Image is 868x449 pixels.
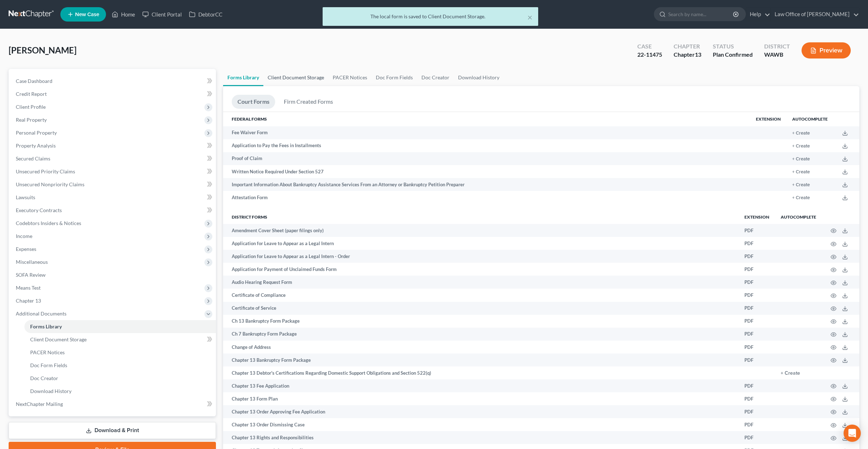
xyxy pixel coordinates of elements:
[223,224,739,237] td: Amendment Cover Sheet (paper filings only)
[223,328,739,341] td: Ch 7 Bankruptcy Form Package
[713,51,753,59] div: Plan Confirmed
[792,196,810,200] button: + Create
[764,42,790,51] div: District
[775,210,822,224] th: Autocomplete
[739,289,775,301] td: PDF
[750,112,786,126] th: Extension
[16,142,56,149] span: Property Analysis
[223,178,750,191] td: Important Information About Bankruptcy Assistance Services From an Attorney or Bankruptcy Petitio...
[10,398,216,411] a: NextChapter Mailing
[739,431,775,444] td: PDF
[263,69,328,86] a: Client Document Storage
[9,45,77,55] span: [PERSON_NAME]
[16,220,81,226] span: Codebtors Insiders & Notices
[10,204,216,217] a: Executory Contracts
[739,210,775,224] th: Extension
[223,392,739,405] td: Chapter 13 Form Plan
[223,152,750,165] td: Proof of Claim
[764,51,790,59] div: WAWB
[454,69,504,86] a: Download History
[713,42,753,51] div: Status
[16,155,50,162] span: Secured Claims
[223,237,739,250] td: Application for Leave to Appear as a Legal Intern
[781,371,800,376] button: + Create
[24,385,216,398] a: Download History
[792,157,810,162] button: + Create
[223,263,739,276] td: Application for Payment of Unclaimed Funds Form
[223,112,750,126] th: Federal Forms
[16,91,47,97] span: Credit Report
[739,276,775,289] td: PDF
[24,320,216,333] a: Forms Library
[223,289,739,301] td: Certificate of Compliance
[16,246,36,252] span: Expenses
[16,181,84,187] span: Unsecured Nonpriority Claims
[16,130,57,136] span: Personal Property
[792,170,810,174] button: + Create
[10,268,216,281] a: SOFA Review
[739,392,775,405] td: PDF
[30,362,67,368] span: Doc Form Fields
[9,422,216,439] a: Download & Print
[24,359,216,372] a: Doc Form Fields
[223,379,739,392] td: Chapter 13 Fee Application
[223,405,739,418] td: Chapter 13 Order Approving Fee Application
[223,165,750,178] td: Written Notice Required Under Section 527
[739,302,775,315] td: PDF
[30,388,71,394] span: Download History
[223,139,750,152] td: Application to Pay the Fees in Installments
[739,328,775,341] td: PDF
[16,194,35,200] span: Lawsuits
[278,95,339,109] a: Firm Created Forms
[328,13,532,20] div: The local form is saved to Client Document Storage.
[792,183,810,187] button: + Create
[10,75,216,88] a: Case Dashboard
[223,341,739,354] td: Change of Address
[30,349,65,355] span: PACER Notices
[30,336,87,342] span: Client Document Storage
[16,168,75,174] span: Unsecured Priority Claims
[527,13,532,22] button: ×
[10,139,216,152] a: Property Analysis
[223,366,739,379] td: Chapter 13 Debtor's Certifications Regarding Domestic Support Obligations and Section 522(q)
[739,354,775,366] td: PDF
[223,210,739,224] th: District forms
[802,42,851,59] button: Preview
[792,131,810,136] button: + Create
[10,191,216,204] a: Lawsuits
[30,323,62,329] span: Forms Library
[223,354,739,366] td: Chapter 13 Bankruptcy Form Package
[417,69,454,86] a: Doc Creator
[223,69,263,86] a: Forms Library
[30,375,58,381] span: Doc Creator
[16,104,46,110] span: Client Profile
[24,372,216,385] a: Doc Creator
[223,315,739,328] td: Ch 13 Bankruptcy Form Package
[739,341,775,354] td: PDF
[223,250,739,263] td: Application for Leave to Appear as a Legal Intern - Order
[16,78,52,84] span: Case Dashboard
[371,69,417,86] a: Doc Form Fields
[695,51,701,58] span: 13
[739,263,775,276] td: PDF
[10,88,216,100] a: Credit Report
[637,42,662,51] div: Case
[223,191,750,204] td: Attestation Form
[10,152,216,165] a: Secured Claims
[16,310,66,317] span: Additional Documents
[739,224,775,237] td: PDF
[10,178,216,191] a: Unsecured Nonpriority Claims
[223,276,739,289] td: Audio Hearing Request Form
[24,346,216,359] a: PACER Notices
[739,315,775,328] td: PDF
[16,207,62,213] span: Executory Contracts
[16,117,47,123] span: Real Property
[739,250,775,263] td: PDF
[16,285,41,291] span: Means Test
[674,51,701,59] div: Chapter
[739,418,775,431] td: PDF
[24,333,216,346] a: Client Document Storage
[739,379,775,392] td: PDF
[223,302,739,315] td: Certificate of Service
[223,431,739,444] td: Chapter 13 Rights and Responsibilities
